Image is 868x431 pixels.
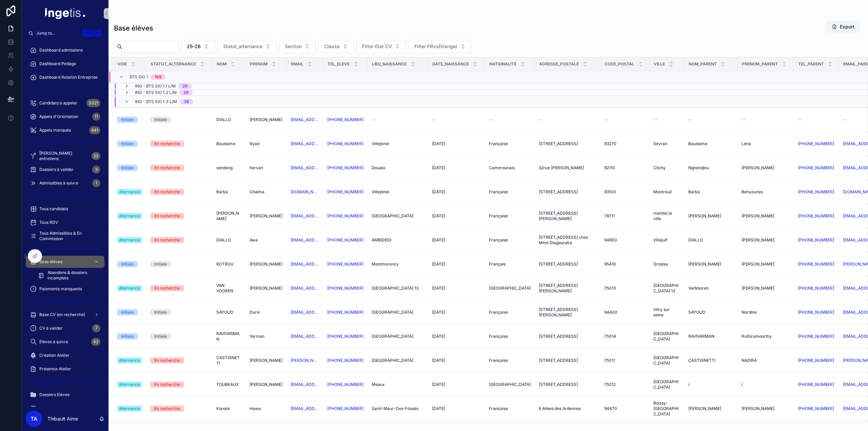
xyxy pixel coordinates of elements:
[653,237,680,243] a: Villejuif
[327,165,363,171] a: [PHONE_NUMBER]
[489,141,508,146] span: Française
[154,141,180,147] div: En recherche
[154,189,180,195] div: En recherche
[250,213,282,219] span: [PERSON_NAME]
[150,261,208,267] a: Initiale
[250,237,282,243] a: Awa
[688,117,733,122] a: --
[688,165,709,171] span: Ngnendjeu
[216,189,228,195] span: Barka
[250,141,259,146] span: Ryad
[372,261,424,267] a: Montmorency
[414,43,457,50] span: Filter FRvsEtranger
[653,189,680,195] a: Montreuil
[742,261,774,267] span: [PERSON_NAME]
[372,117,376,122] span: --
[372,261,399,267] span: Montmorency
[372,237,391,243] span: AMBIDEDI
[604,117,645,122] a: --
[117,237,142,243] a: Alternance
[291,286,319,291] a: [EMAIL_ADDRESS][DOMAIN_NAME]
[489,237,531,243] a: Française
[604,237,617,243] span: 94800
[604,213,645,219] a: 78711
[489,237,508,243] span: Française
[121,141,134,147] div: Initiale
[92,152,100,160] div: 23
[798,213,834,219] a: [PHONE_NUMBER]
[26,111,104,123] a: Appels d'Orientation11
[26,216,104,229] a: Tous RDV
[291,261,319,267] a: [EMAIL_ADDRESS][DOMAIN_NAME]
[117,285,142,291] a: Alternance
[26,124,104,136] a: Appels manqués441
[250,237,258,243] span: Awa
[291,165,319,171] a: [EMAIL_ADDRESS][DOMAIN_NAME]
[539,189,578,195] span: [STREET_ADDRESS]
[150,141,208,147] a: En recherche
[250,141,282,146] a: Ryad
[539,117,543,122] span: --
[150,189,208,195] a: En recherche
[26,71,104,83] a: Dashboard Relation Entreprise
[688,165,733,171] a: Ngnendjeu
[489,261,506,267] span: Français
[92,165,100,174] div: 3
[539,261,596,267] a: [STREET_ADDRESS]
[216,283,241,294] a: VAN VOOREN
[279,40,316,53] button: Select Button
[324,43,340,50] span: Classe
[539,235,596,246] a: [STREET_ADDRESS] chez Mme Diagouraka
[653,141,680,146] a: Sevran
[489,189,531,195] a: Française
[843,117,847,122] span: --
[372,189,424,195] a: Villepinte
[154,285,180,291] div: En recherche
[539,189,596,195] a: [STREET_ADDRESS]
[653,189,672,195] span: Montreuil
[291,189,319,195] a: [DOMAIN_NAME][EMAIL_ADDRESS][DOMAIN_NAME]
[92,179,100,187] div: 1
[250,286,282,291] a: [PERSON_NAME]
[250,189,282,195] a: Chaïma
[798,165,834,171] a: [PHONE_NUMBER]
[216,237,241,243] a: DIALLO
[22,39,108,407] div: scrollable content
[372,213,424,219] a: [GEOGRAPHIC_DATA]
[154,213,180,219] div: En recherche
[742,237,774,243] span: [PERSON_NAME]
[742,261,790,267] a: [PERSON_NAME]
[117,141,142,147] a: Initiale
[318,40,354,53] button: Select Button
[798,141,834,146] a: [PHONE_NUMBER]
[86,99,100,107] div: 3 021
[39,206,68,212] span: Tous candidats
[372,165,385,171] span: Douala
[742,189,790,195] a: Benyounes
[39,128,71,133] span: Appels manqués
[372,165,424,171] a: Douala
[604,261,616,267] span: 95410
[216,211,241,221] span: [PERSON_NAME]
[489,117,531,122] a: --
[135,99,177,104] span: ING - BTS SIO 1.3 L/M
[119,237,140,243] div: Alternance
[327,117,363,122] a: [PHONE_NUMBER]
[291,117,319,122] a: [EMAIL_ADDRESS][DOMAIN_NAME]
[327,189,363,195] a: [PHONE_NUMBER]
[45,8,85,19] img: App logo
[742,141,751,146] span: Léna
[798,141,835,146] a: [PHONE_NUMBER]
[216,237,231,243] span: DIALLO
[539,211,596,221] span: [STREET_ADDRESS][PERSON_NAME]
[798,189,835,195] a: [PHONE_NUMBER]
[432,117,481,122] a: --
[798,165,835,171] a: [PHONE_NUMBER]
[742,117,746,122] span: --
[372,141,389,146] span: Villepinte
[327,261,363,267] a: [PHONE_NUMBER]
[47,270,98,281] span: Abandons & dossiers incomplets
[223,43,262,50] span: Statut_alternance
